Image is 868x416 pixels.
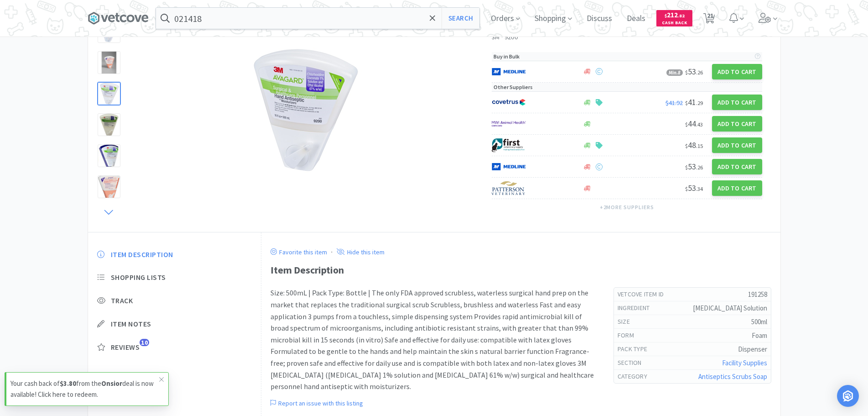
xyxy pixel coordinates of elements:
p: Hide this item [345,248,385,256]
span: 44 [685,118,703,129]
span: $ [685,100,688,106]
p: Buy in Bulk [494,52,520,61]
a: $212.82Cash Back [656,6,692,31]
span: Track [111,296,133,305]
p: Size: 500mL | Pack Type: Bottle | The only FDA approved scrubless, waterless surgical hand prep o... [270,287,595,392]
div: Open Intercom Messenger [837,385,859,407]
span: $41.92 [665,99,683,107]
span: · [501,33,503,41]
strong: $3.80 [60,379,76,388]
span: . 29 [696,100,703,106]
h6: size [618,317,637,326]
span: $ [685,164,688,171]
img: 77fca1acd8b6420a9015268ca798ef17_1.png [492,95,526,109]
span: . 26 [696,164,703,171]
h6: ingredient [618,304,657,313]
span: 53 [685,161,703,172]
h5: 191258 [671,290,767,299]
a: Deals [623,15,649,23]
h5: 500ml [637,317,767,326]
span: Item Description [111,250,173,259]
h6: Category [618,372,655,381]
span: . 43 [696,121,703,128]
img: 67d67680309e4a0bb49a5ff0391dcc42_6.png [492,138,526,152]
button: Add to Cart [712,159,762,174]
h5: Foam [641,331,767,340]
img: f6b2451649754179b5b4e0c70c3f7cb0_2.png [492,117,526,131]
h5: Dispenser [655,344,767,354]
button: Add to Cart [712,180,762,196]
span: 41 [685,97,703,107]
span: 48 [685,140,703,150]
button: Add to Cart [712,64,762,79]
h6: Vetcove Item Id [618,290,671,299]
span: 10 [140,339,149,346]
p: Report an issue with this listing [276,399,363,407]
div: · [331,246,333,258]
h6: pack type [618,345,655,354]
p: Other Suppliers [494,83,533,91]
h5: [MEDICAL_DATA] Solution [657,303,767,313]
span: Reviews [111,342,140,352]
span: . 15 [696,142,703,149]
span: Cash Back [662,21,687,26]
div: Item Description [270,262,771,278]
span: . 34 [696,185,703,192]
a: Facility Supplies [722,358,767,367]
span: . 26 [696,69,703,76]
span: $ [665,13,667,19]
span: $ [685,69,688,76]
h6: Section [618,358,649,368]
button: Add to Cart [712,116,762,132]
p: Favorite this item [277,248,327,256]
span: $ [685,142,688,149]
span: $ [685,185,688,192]
img: f5e969b455434c6296c6d81ef179fa71_3.png [492,181,526,195]
span: $ [685,121,688,128]
span: . 82 [678,13,685,19]
span: 53 [685,66,703,77]
span: 53 [685,183,703,193]
img: a646391c64b94eb2892348a965bf03f3_134.png [492,160,526,174]
a: 21 [700,16,718,24]
span: Item Notes [111,319,151,329]
span: Min. 8 [666,69,683,76]
img: 33686348c60c47dfb8501ba1d402e7cc_166741.png [243,42,364,179]
p: Your cash back of from the deal is now available! Click here to redeem. [10,378,159,400]
span: 212 [665,11,685,19]
span: Shopping Lists [111,273,166,282]
a: Antiseptics Scrubs Soap [698,372,767,381]
input: Search by item, sku, manufacturer, ingredient, size... [156,8,479,29]
img: a646391c64b94eb2892348a965bf03f3_134.png [492,65,526,79]
button: Add to Cart [712,95,762,110]
h6: form [618,331,641,340]
a: Discuss [583,15,616,23]
button: +2more suppliers [595,201,659,214]
strong: Onsior [101,379,122,388]
button: Search [442,8,479,29]
button: Add to Cart [712,137,762,153]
